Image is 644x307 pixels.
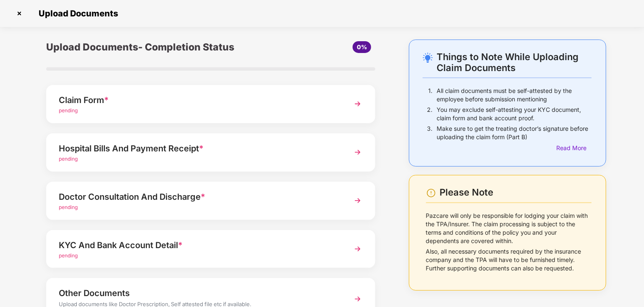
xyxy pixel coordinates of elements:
img: svg+xml;base64,PHN2ZyBpZD0iTmV4dCIgeG1sbnM9Imh0dHA6Ly93d3cudzMub3JnLzIwMDAvc3ZnIiB3aWR0aD0iMzYiIG... [350,193,365,208]
div: Other Documents [59,286,337,300]
div: Read More [556,143,592,153]
span: Upload Documents [30,8,122,19]
span: pending [59,252,78,259]
div: KYC And Bank Account Detail [59,238,337,252]
span: 0% [357,43,367,50]
p: All claim documents must be self-attested by the employee before submission mentioning [437,87,592,103]
div: Please Note [440,187,592,198]
div: Things to Note While Uploading Claim Documents [437,51,592,73]
img: svg+xml;base64,PHN2ZyBpZD0iTmV4dCIgeG1sbnM9Imh0dHA6Ly93d3cudzMub3JnLzIwMDAvc3ZnIiB3aWR0aD0iMzYiIG... [350,291,365,307]
span: pending [59,204,78,210]
p: 3. [427,124,432,141]
img: svg+xml;base64,PHN2ZyB4bWxucz0iaHR0cDovL3d3dy53My5vcmcvMjAwMC9zdmciIHdpZHRoPSIyNC4wOTMiIGhlaWdodD... [423,53,433,63]
img: svg+xml;base64,PHN2ZyBpZD0iTmV4dCIgeG1sbnM9Imh0dHA6Ly93d3cudzMub3JnLzIwMDAvc3ZnIiB3aWR0aD0iMzYiIG... [350,145,365,160]
p: Also, all necessary documents required by the insurance company and the TPA will have to be furni... [426,247,592,273]
img: svg+xml;base64,PHN2ZyBpZD0iTmV4dCIgeG1sbnM9Imh0dHA6Ly93d3cudzMub3JnLzIwMDAvc3ZnIiB3aWR0aD0iMzYiIG... [350,96,365,111]
p: 1. [428,87,432,103]
img: svg+xml;base64,PHN2ZyBpZD0iTmV4dCIgeG1sbnM9Imh0dHA6Ly93d3cudzMub3JnLzIwMDAvc3ZnIiB3aWR0aD0iMzYiIG... [350,241,365,257]
span: pending [59,107,78,114]
div: Claim Form [59,93,337,107]
p: 2. [427,106,432,122]
p: You may exclude self-attesting your KYC document, claim form and bank account proof. [437,106,592,122]
p: Pazcare will only be responsible for lodging your claim with the TPA/Insurer. The claim processin... [426,212,592,245]
div: Doctor Consultation And Discharge [59,190,337,204]
img: svg+xml;base64,PHN2ZyBpZD0iQ3Jvc3MtMzJ4MzIiIHhtbG5zPSJodHRwOi8vd3d3LnczLm9yZy8yMDAwL3N2ZyIgd2lkdG... [13,7,26,20]
div: Hospital Bills And Payment Receipt [59,142,337,155]
div: Upload Documents- Completion Status [46,40,265,55]
span: pending [59,156,78,162]
p: Make sure to get the treating doctor’s signature before uploading the claim form (Part B) [437,124,592,141]
img: svg+xml;base64,PHN2ZyBpZD0iV2FybmluZ18tXzI0eDI0IiBkYXRhLW5hbWU9Ildhcm5pbmcgLSAyNHgyNCIgeG1sbnM9Im... [426,188,436,198]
